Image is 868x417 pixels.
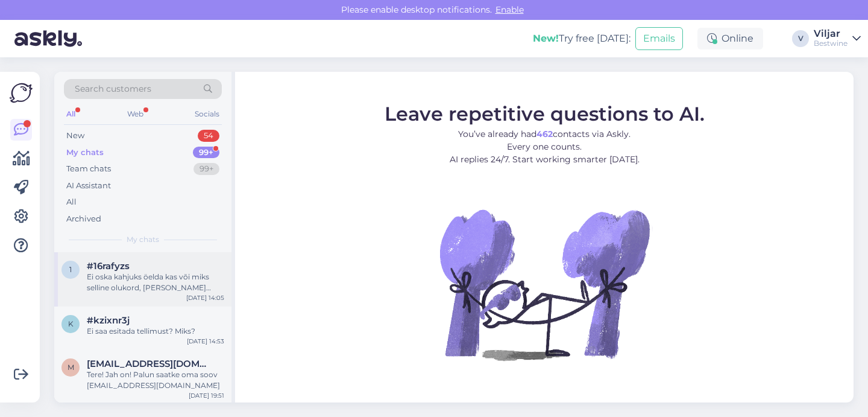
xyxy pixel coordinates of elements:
span: Leave repetitive questions to AI. [385,102,705,126]
div: New [66,130,84,142]
div: Web [125,106,146,122]
div: Ei oska kahjuks öelda kas või miks selline olukord, [PERSON_NAME] läksid hinnad 10 minutit enne s... [87,272,224,293]
span: 1 [69,265,72,274]
span: Enable [492,4,527,15]
img: No Chat active [436,176,653,393]
b: New! [533,33,559,44]
div: Ei saa esitada tellimust? Miks? [87,326,224,337]
button: Emails [635,27,683,50]
p: You’ve already had contacts via Askly. Every one counts. AI replies 24/7. Start working smarter [... [385,128,705,166]
b: 462 [536,129,553,139]
div: V [792,30,809,47]
div: Team chats [66,163,111,175]
span: maxmimi29@gmail.com [87,358,212,369]
a: ViljarBestwine [814,29,861,48]
div: [DATE] 14:05 [186,293,224,302]
div: Viljar [814,29,848,39]
span: #kzixnr3j [87,315,130,326]
div: Socials [192,106,222,122]
div: 99+ [193,147,219,159]
div: All [64,106,78,122]
div: Archived [66,213,101,225]
img: Askly Logo [10,81,33,104]
span: k [68,319,74,328]
div: Tere! Jah on! Palun saatke oma soov [EMAIL_ADDRESS][DOMAIN_NAME] [87,369,224,391]
div: [DATE] 14:53 [187,337,224,346]
span: Search customers [75,83,151,95]
span: m [68,363,74,372]
span: #16rafyzs [87,261,130,272]
div: All [66,196,77,208]
div: Try free [DATE]: [533,31,631,46]
div: 54 [198,130,219,142]
div: 99+ [193,163,219,175]
span: My chats [127,234,159,245]
div: Bestwine [814,39,848,48]
div: Online [697,28,763,49]
div: [DATE] 19:51 [189,391,224,400]
div: AI Assistant [66,180,111,192]
div: My chats [66,147,104,159]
